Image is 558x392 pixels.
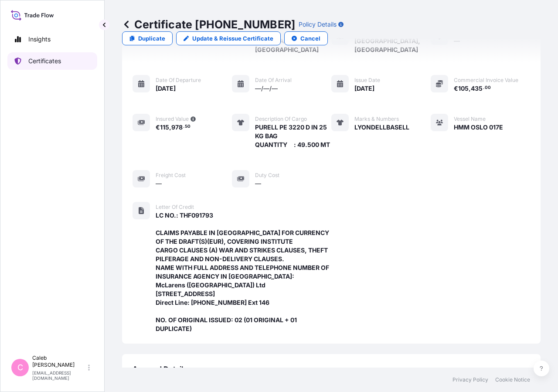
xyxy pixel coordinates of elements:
[454,123,503,132] span: HMM OSLO 017E
[169,124,171,130] span: ,
[255,179,261,188] span: —
[299,20,337,29] p: Policy Details
[453,376,488,383] a: Privacy Policy
[185,125,191,128] span: 50
[28,57,61,65] p: Certificates
[255,116,307,123] span: Description of cargo
[255,123,331,149] span: PURELL PE 3220 D IN 25 KG BAG QUANTITY : 49.500 MT
[354,84,374,93] span: [DATE]
[192,34,273,43] p: Update & Reissue Certificate
[7,31,97,48] a: Insights
[17,363,23,372] span: C
[156,84,176,93] span: [DATE]
[156,211,331,333] span: LC NO.: THF091793 CLAIMS PAYABLE IN [GEOGRAPHIC_DATA] FOR CURRENCY OF THE DRAFT(S)(EUR), COVERING...
[354,123,409,132] span: LYONDELLBASELL
[454,116,486,123] span: Vessel Name
[32,355,86,368] p: Caleb [PERSON_NAME]
[458,85,469,92] span: 105
[255,77,292,84] span: Date of arrival
[156,77,201,84] span: Date of departure
[176,31,281,45] a: Update & Reissue Certificate
[156,172,186,179] span: Freight Cost
[354,77,380,84] span: Issue Date
[156,179,162,188] span: —
[7,52,97,70] a: Certificates
[471,85,483,92] span: 435
[300,34,320,43] p: Cancel
[133,365,187,373] span: Assured Details
[122,17,295,31] p: Certificate [PHONE_NUMBER]
[255,172,279,179] span: Duty Cost
[32,370,86,381] p: [EMAIL_ADDRESS][DOMAIN_NAME]
[156,124,160,130] span: €
[160,124,169,130] span: 115
[122,31,173,45] a: Duplicate
[138,34,165,43] p: Duplicate
[156,116,189,123] span: Insured Value
[495,376,530,383] a: Cookie Notice
[483,86,484,89] span: .
[156,204,194,211] span: Letter of Credit
[171,124,183,130] span: 978
[255,84,278,93] span: —/—/—
[354,116,399,123] span: Marks & Numbers
[183,125,184,128] span: .
[454,77,518,84] span: Commercial Invoice Value
[469,85,471,92] span: ,
[454,85,458,92] span: €
[284,31,328,45] button: Cancel
[485,86,491,89] span: 00
[28,35,51,44] p: Insights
